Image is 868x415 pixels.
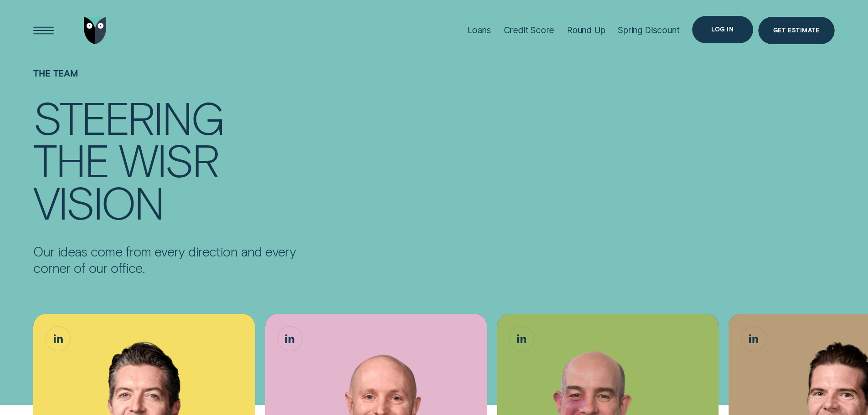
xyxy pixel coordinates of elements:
div: Steering [33,96,223,138]
div: Wisr [119,138,218,180]
div: Log in [711,27,734,32]
h1: The Team [33,68,296,96]
button: Log in [692,16,753,43]
div: the [33,138,108,180]
a: Andrew Goodwin, Chief Executive Officer LinkedIn button [46,327,70,351]
div: Round Up [567,25,606,36]
div: Credit Score [504,25,555,36]
div: Spring Discount [618,25,679,36]
a: Sam Harding, Chief Operating Officer LinkedIn button [510,327,534,351]
div: vision [33,180,163,223]
h4: Steering the Wisr vision [33,96,296,223]
a: Matthew Lewis, Chief Financial Officer LinkedIn button [278,327,302,351]
a: Get Estimate [758,17,835,44]
img: Wisr [84,17,107,44]
p: Our ideas come from every direction and every corner of our office. [33,243,296,276]
a: James Goodwin, Chief Growth Officer LinkedIn button [741,327,765,351]
button: Open Menu [30,17,57,44]
div: Loans [467,25,491,36]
